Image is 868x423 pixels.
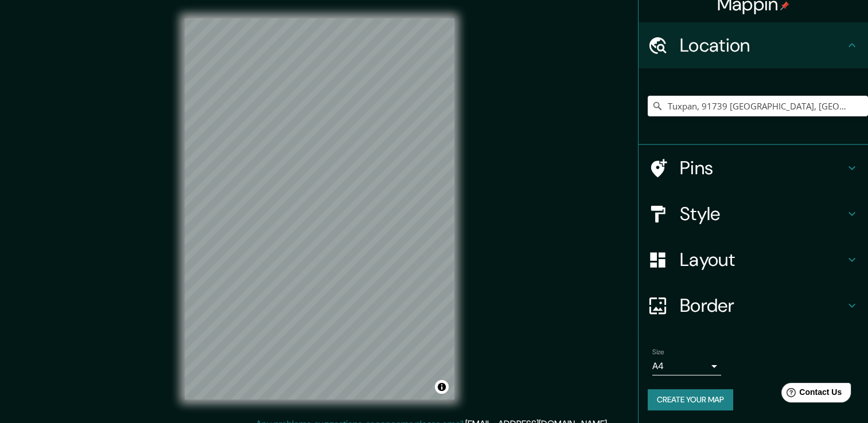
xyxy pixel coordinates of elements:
[639,145,868,191] div: Pins
[648,96,868,116] input: Pick your city or area
[639,237,868,283] div: Layout
[639,283,868,328] div: Border
[648,389,733,410] button: Create your map
[652,347,664,357] label: Size
[652,357,721,375] div: A4
[680,34,845,57] h4: Location
[780,1,789,10] img: pin-icon.png
[680,294,845,317] h4: Border
[185,18,454,399] canvas: Map
[639,22,868,68] div: Location
[680,156,845,179] h4: Pins
[680,202,845,225] h4: Style
[435,380,449,394] button: Toggle attribution
[639,191,868,237] div: Style
[766,378,855,410] iframe: Help widget launcher
[680,248,845,271] h4: Layout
